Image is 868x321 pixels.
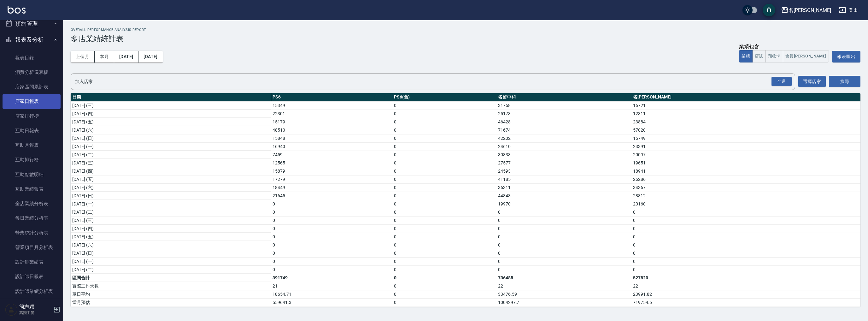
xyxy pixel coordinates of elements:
div: 全選 [771,77,792,86]
td: 41185 [496,175,632,183]
a: 設計師業績表 [3,255,61,269]
td: [DATE] (三) [71,101,271,110]
td: 0 [392,101,496,110]
button: 店販 [752,50,766,62]
td: 0 [392,110,496,118]
td: 17279 [271,175,392,183]
td: 18941 [631,167,860,175]
td: [DATE] (二) [71,151,271,159]
td: [DATE] (三) [71,216,271,224]
td: 0 [496,233,632,241]
td: 0 [392,175,496,183]
td: 0 [392,233,496,241]
td: 0 [631,249,860,257]
button: 搜尋 [829,76,860,87]
td: 391749 [271,274,392,282]
a: 消費分析儀表板 [3,65,61,80]
td: 0 [496,208,632,216]
td: [DATE] (四) [71,167,271,175]
button: 業績 [739,50,753,62]
td: 15179 [271,118,392,126]
td: [DATE] (三) [71,159,271,167]
a: 報表匯出 [832,53,860,59]
td: 24610 [496,142,632,151]
button: 報表匯出 [832,51,860,62]
td: 19970 [496,200,632,208]
td: 0 [392,224,496,233]
td: [DATE] (五) [71,175,271,183]
div: 名[PERSON_NAME] [789,6,831,14]
td: 7459 [271,151,392,159]
td: 33476.59 [496,290,632,298]
td: 19651 [631,159,860,167]
td: [DATE] (日) [71,134,271,142]
td: [DATE] (二) [71,208,271,216]
td: 0 [392,159,496,167]
td: 12565 [271,159,392,167]
td: 0 [392,183,496,192]
td: 0 [631,233,860,241]
td: 24593 [496,167,632,175]
td: 0 [392,282,496,290]
td: 736485 [496,274,632,282]
button: save [763,4,775,16]
td: [DATE] (六) [71,241,271,249]
td: 0 [496,224,632,233]
a: 店家排行榜 [3,109,61,123]
td: 0 [496,265,632,274]
td: 0 [392,142,496,151]
td: 0 [392,118,496,126]
a: 店家日報表 [3,94,61,109]
td: 18449 [271,183,392,192]
td: 21 [271,282,392,290]
h2: Overall Performance Analysis Report [71,28,860,32]
td: 0 [392,208,496,216]
td: 0 [631,224,860,233]
a: 店家區間累計表 [3,80,61,94]
td: 0 [271,233,392,241]
td: 0 [271,216,392,224]
td: 15848 [271,134,392,142]
td: 0 [631,265,860,274]
td: 0 [392,134,496,142]
td: 15879 [271,167,392,175]
a: 互助點數明細 [3,167,61,182]
td: 527820 [631,274,860,282]
td: 21645 [271,192,392,200]
table: a dense table [71,20,860,307]
h3: 多店業績統計表 [71,34,860,43]
td: 區間合計 [71,274,271,282]
th: PS6 [271,93,392,101]
a: 設計師業績分析表 [3,284,61,299]
td: [DATE] (四) [71,110,271,118]
th: 日期 [71,93,271,101]
td: 23391 [631,142,860,151]
td: 27577 [496,159,632,167]
td: 0 [631,257,860,265]
td: 0 [392,249,496,257]
td: 0 [271,208,392,216]
td: 71674 [496,126,632,134]
td: 0 [496,216,632,224]
button: [DATE] [138,51,162,62]
td: 20097 [631,151,860,159]
td: 44848 [496,192,632,200]
td: 18654.71 [271,290,392,298]
a: 全店業績分析表 [3,196,61,211]
td: [DATE] (一) [71,142,271,151]
td: 30833 [496,151,632,159]
td: [DATE] (二) [71,265,271,274]
td: 23884 [631,118,860,126]
td: [DATE] (五) [71,118,271,126]
td: 57020 [631,126,860,134]
td: 0 [392,257,496,265]
a: 營業項目月分析表 [3,240,61,255]
div: 業績包含 [739,44,829,50]
button: 報表及分析 [3,32,61,48]
td: 28812 [631,192,860,200]
td: 36311 [496,183,632,192]
td: 34367 [631,183,860,192]
button: 名[PERSON_NAME] [778,4,834,17]
button: 預收卡 [765,50,783,62]
td: 25173 [496,110,632,118]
